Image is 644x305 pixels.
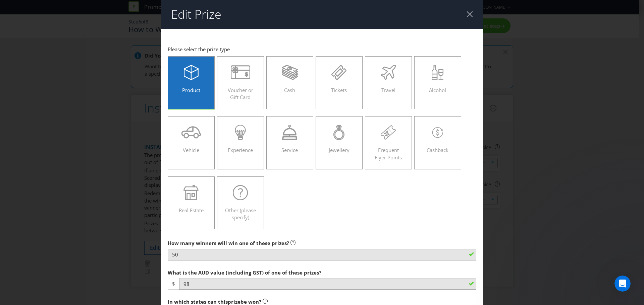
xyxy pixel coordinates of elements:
[375,147,402,160] span: Frequent Flyer Points
[429,87,446,93] span: Alcohol
[225,207,256,221] span: Other (please specify)
[208,298,228,305] span: can this
[168,249,476,260] input: e.g. 5
[228,298,240,305] span: prize
[228,147,253,153] span: Experience
[168,278,179,290] span: $
[171,8,221,21] h2: Edit Prize
[179,278,476,290] input: e.g. 100
[168,298,206,305] span: In which states
[228,87,253,100] span: Voucher or Gift Card
[614,276,631,292] iframe: Intercom live chat
[331,87,347,93] span: Tickets
[168,46,230,53] span: Please select the prize type
[284,87,295,93] span: Cash
[329,147,350,153] span: Jewellery
[182,87,200,93] span: Product
[427,147,448,153] span: Cashback
[240,298,261,305] span: be won?
[179,207,204,214] span: Real Estate
[281,147,298,153] span: Service
[168,269,321,276] span: What is the AUD value (including GST) of one of these prizes?
[381,87,395,93] span: Travel
[183,147,199,153] span: Vehicle
[168,240,289,246] span: How many winners will win one of these prizes?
